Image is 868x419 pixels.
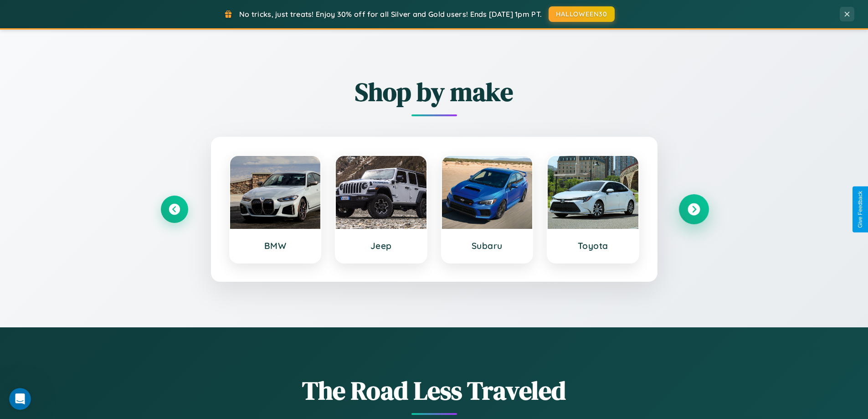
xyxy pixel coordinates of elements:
div: Give Feedback [857,191,863,228]
button: HALLOWEEN30 [549,6,615,22]
h3: Jeep [345,240,417,251]
h3: BMW [239,240,312,251]
iframe: Intercom live chat [9,388,31,410]
h3: Subaru [451,240,524,251]
h1: The Road Less Traveled [161,373,708,408]
h3: Toyota [557,240,629,251]
span: No tricks, just treats! Enjoy 30% off for all Silver and Gold users! Ends [DATE] 1pm PT. [239,10,542,19]
h2: Shop by make [161,74,708,109]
